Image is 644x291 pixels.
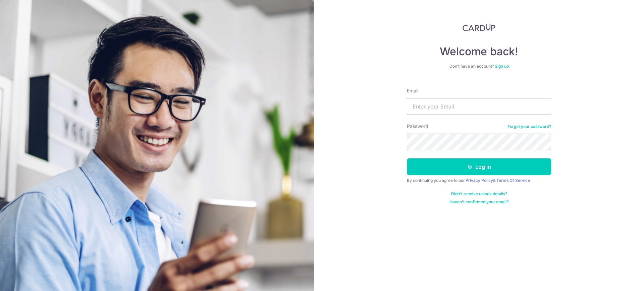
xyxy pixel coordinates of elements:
a: Didn't receive unlock details? [451,191,507,197]
input: Enter your Email [407,98,551,115]
button: Log in [407,158,551,175]
h4: Welcome back! [407,45,551,58]
a: Terms Of Service [496,178,530,183]
div: Don’t have an account? [407,64,551,69]
a: Sign up [495,64,509,69]
a: Privacy Policy [466,178,493,183]
label: Password [407,123,428,130]
label: Email [407,87,418,94]
img: CardUp Logo [463,23,495,31]
div: By continuing you agree to our & [407,178,551,183]
a: Forgot your password? [507,124,551,129]
a: Haven't confirmed your email? [449,199,508,205]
